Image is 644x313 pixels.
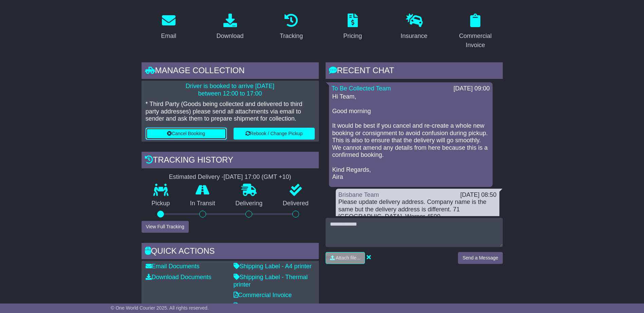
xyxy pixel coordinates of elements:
[453,32,498,50] div: Commercial Invoice
[142,221,189,233] button: View Full Tracking
[146,101,315,123] p: * Third Party (Goods being collected and delivered to third party addresses) please send all atta...
[280,32,303,41] div: Tracking
[216,32,243,41] div: Download
[111,305,209,311] span: © One World Courier 2025. All rights reserved.
[180,200,225,207] p: In Transit
[275,11,307,43] a: Tracking
[225,200,273,207] p: Delivering
[234,263,312,270] a: Shipping Label - A4 printer
[332,93,489,181] p: Hi Team, Good morning It would be best if you cancel and re-create a whole new booking or consign...
[142,173,319,181] div: Estimated Delivery -
[161,32,176,41] div: Email
[338,199,497,221] div: Please update delivery address. Company name is the same but the delivery address is different. 7...
[142,243,319,261] div: Quick Actions
[401,32,427,41] div: Insurance
[343,32,362,41] div: Pricing
[142,62,319,81] div: Manage collection
[146,274,211,280] a: Download Documents
[234,128,315,140] button: Rebook / Change Pickup
[212,11,248,43] a: Download
[142,200,180,207] p: Pickup
[234,302,300,309] a: Original Address Label
[273,200,319,207] p: Delivered
[458,252,502,264] button: Send a Message
[142,152,319,170] div: Tracking history
[332,85,391,92] a: To Be Collected Team
[157,11,181,43] a: Email
[224,173,291,181] div: [DATE] 17:00 (GMT +10)
[234,274,308,288] a: Shipping Label - Thermal printer
[460,191,497,199] div: [DATE] 08:50
[146,83,315,97] p: Driver is booked to arrive [DATE] between 12:00 to 17:00
[146,128,227,140] button: Cancel Booking
[146,263,200,270] a: Email Documents
[339,11,366,43] a: Pricing
[454,85,490,92] div: [DATE] 09:00
[396,11,432,43] a: Insurance
[234,292,292,298] a: Commercial Invoice
[326,62,503,81] div: RECENT CHAT
[338,191,379,198] a: Brisbane Team
[448,11,503,52] a: Commercial Invoice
